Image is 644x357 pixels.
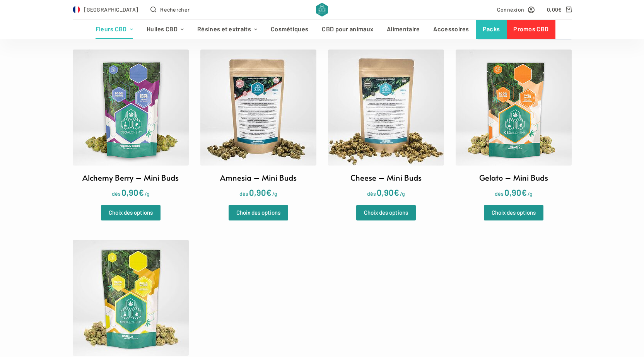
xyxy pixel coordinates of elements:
[73,5,138,14] a: Select Country
[547,6,562,13] bdi: 0,00
[350,172,422,183] h2: Cheese – Mini Buds
[264,20,315,39] a: Cosmétiques
[249,187,272,197] bdi: 0,90
[140,20,190,39] a: Huiles CBD
[112,190,121,197] span: dès
[89,20,555,39] nav: Menu d’en-tête
[497,5,524,14] span: Connexion
[476,20,507,39] a: Packs
[316,3,328,17] img: CBD Alchemy
[138,187,144,197] span: €
[315,20,380,39] a: CBD pour animaux
[521,187,527,197] span: €
[200,50,316,199] a: Amnesia – Mini Buds dès0,90€/g
[394,187,399,197] span: €
[82,172,179,183] h2: Alchemy Berry – Mini Buds
[479,172,548,183] h2: Gelato – Mini Buds
[191,20,264,39] a: Résines et extraits
[495,190,504,197] span: dès
[73,6,80,14] img: FR Flag
[266,187,272,197] span: €
[229,205,288,220] a: Sélectionner les options pour “Amnesia - Mini Buds”
[89,20,140,39] a: Fleurs CBD
[497,5,535,14] a: Connexion
[145,190,150,197] span: /g
[456,50,572,199] a: Gelato – Mini Buds dès0,90€/g
[547,5,571,14] a: Panier d’achat
[507,20,555,39] a: Promos CBD
[380,20,427,39] a: Alimentaire
[484,205,543,220] a: Sélectionner les options pour “Gelato - Mini Buds”
[239,190,248,197] span: dès
[427,20,476,39] a: Accessoires
[558,6,562,13] span: €
[73,50,189,199] a: Alchemy Berry – Mini Buds dès0,90€/g
[121,187,144,197] bdi: 0,90
[150,5,190,14] button: Ouvrir le formulaire de recherche
[160,5,190,14] span: Rechercher
[356,205,416,220] a: Sélectionner les options pour “Cheese - Mini Buds”
[504,187,527,197] bdi: 0,90
[328,50,444,199] a: Cheese – Mini Buds dès0,90€/g
[528,190,533,197] span: /g
[101,205,161,220] a: Sélectionner les options pour “Alchemy Berry - Mini Buds”
[84,5,138,14] span: [GEOGRAPHIC_DATA]
[377,187,399,197] bdi: 0,90
[400,190,405,197] span: /g
[367,190,376,197] span: dès
[220,172,297,183] h2: Amnesia – Mini Buds
[272,190,277,197] span: /g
